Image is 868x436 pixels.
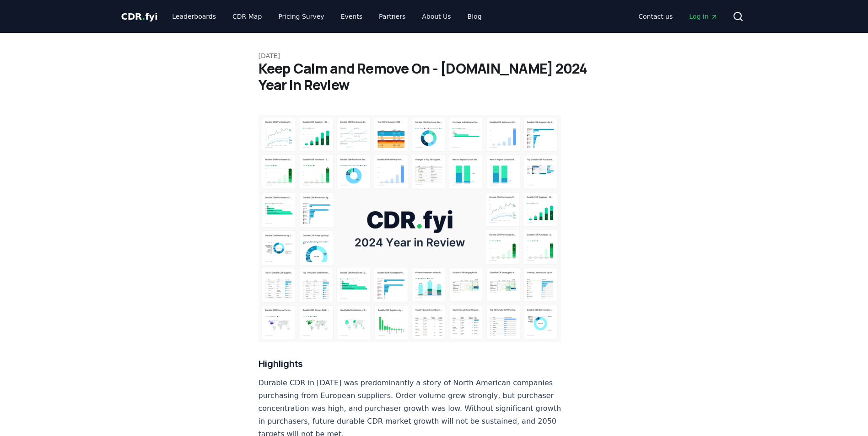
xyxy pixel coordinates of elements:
[682,8,725,25] a: Log in
[259,115,561,342] img: blog post image
[415,8,458,25] a: About Us
[259,51,610,60] p: [DATE]
[165,8,489,25] nav: Main
[121,11,158,22] span: CDR fyi
[372,8,413,25] a: Partners
[334,8,370,25] a: Events
[259,60,610,93] h1: Keep Calm and Remove On - [DOMAIN_NAME] 2024 Year in Review
[165,8,223,25] a: Leaderboards
[271,8,331,25] a: Pricing Survey
[259,356,561,371] h3: Highlights
[142,11,145,22] span: .
[225,8,269,25] a: CDR Map
[121,10,158,23] a: CDR.fyi
[689,12,717,21] span: Log in
[631,8,680,25] a: Contact us
[631,8,725,25] nav: Main
[460,8,489,25] a: Blog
